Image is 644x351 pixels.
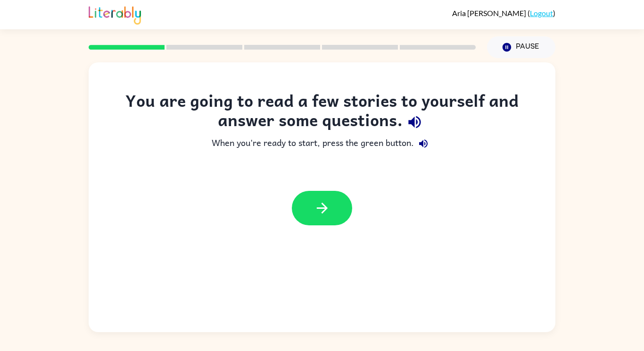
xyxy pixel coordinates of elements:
[452,9,555,17] div: ( )
[452,9,528,17] span: Aria [PERSON_NAME]
[107,134,537,153] div: When you're ready to start, press the green button.
[107,91,537,134] div: You are going to read a few stories to yourself and answer some questions.
[530,9,553,17] a: Logout
[89,4,141,25] img: Literably
[487,36,555,58] button: Pause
